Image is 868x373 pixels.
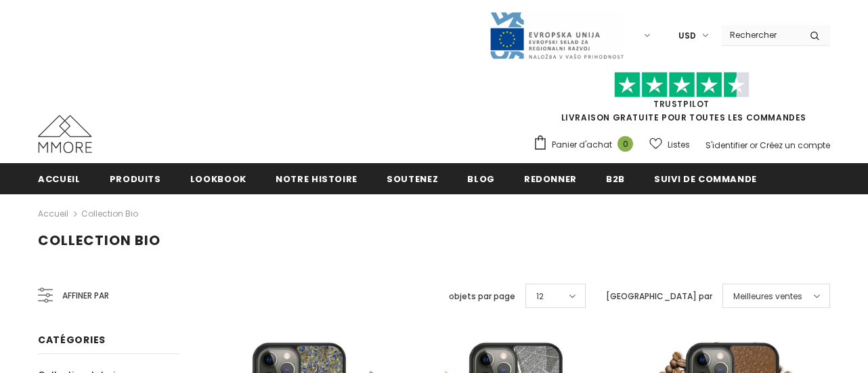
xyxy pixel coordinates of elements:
a: Accueil [38,206,68,222]
label: objets par page [449,290,515,303]
a: Listes [649,133,690,156]
a: Créez un compte [760,139,830,151]
a: Javni Razpis [489,29,624,41]
a: S'identifier [706,139,747,151]
a: Blog [467,163,495,194]
a: B2B [606,163,625,194]
a: Produits [110,163,161,194]
span: Listes [668,138,690,152]
a: soutenez [387,163,438,194]
span: or [750,139,758,151]
span: soutenez [387,173,438,185]
span: Meilleures ventes [733,290,802,303]
span: Catégories [38,333,106,347]
a: Suivi de commande [654,163,757,194]
span: Suivi de commande [654,173,757,185]
span: USD [678,29,696,43]
a: Panier d'achat 0 [533,135,640,155]
input: Search Site [722,25,800,45]
a: TrustPilot [653,98,710,110]
span: Collection Bio [38,231,160,250]
img: Faites confiance aux étoiles pilotes [614,72,750,98]
a: Lookbook [190,163,246,194]
label: [GEOGRAPHIC_DATA] par [606,290,712,303]
span: LIVRAISON GRATUITE POUR TOUTES LES COMMANDES [533,78,830,123]
span: Accueil [38,173,81,185]
span: Blog [467,173,495,185]
a: Notre histoire [276,163,357,194]
a: Collection Bio [81,208,138,219]
span: Panier d'achat [552,138,612,152]
span: Notre histoire [276,173,357,185]
span: Affiner par [62,288,109,303]
span: B2B [606,173,625,185]
span: 12 [536,290,544,303]
span: Lookbook [190,173,246,185]
span: 0 [617,136,633,152]
a: Accueil [38,163,81,194]
img: Javni Razpis [489,11,624,60]
a: Redonner [524,163,577,194]
span: Redonner [524,173,577,185]
img: Cas MMORE [38,115,92,153]
span: Produits [110,173,161,185]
